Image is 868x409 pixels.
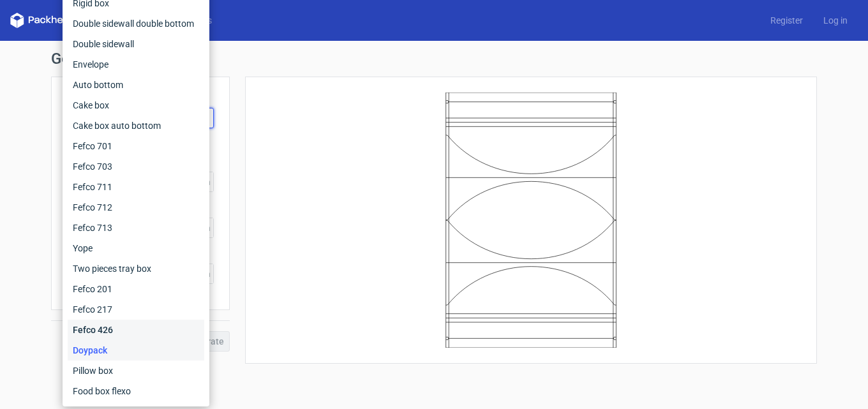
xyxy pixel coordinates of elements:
[68,34,204,54] div: Double sidewall
[68,136,204,156] div: Fefco 701
[68,381,204,401] div: Food box flexo
[68,197,204,218] div: Fefco 712
[68,218,204,238] div: Fefco 713
[68,279,204,299] div: Fefco 201
[68,75,204,95] div: Auto bottom
[68,320,204,340] div: Fefco 426
[813,14,858,27] a: Log in
[68,115,204,136] div: Cake box auto bottom
[68,299,204,320] div: Fefco 217
[760,14,813,27] a: Register
[68,95,204,115] div: Cake box
[68,13,204,34] div: Double sidewall double bottom
[68,238,204,258] div: Yope
[68,340,204,361] div: Doypack
[68,177,204,197] div: Fefco 711
[68,258,204,279] div: Two pieces tray box
[68,361,204,381] div: Pillow box
[68,156,204,177] div: Fefco 703
[51,51,817,66] h1: Generate new dieline
[68,54,204,75] div: Envelope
